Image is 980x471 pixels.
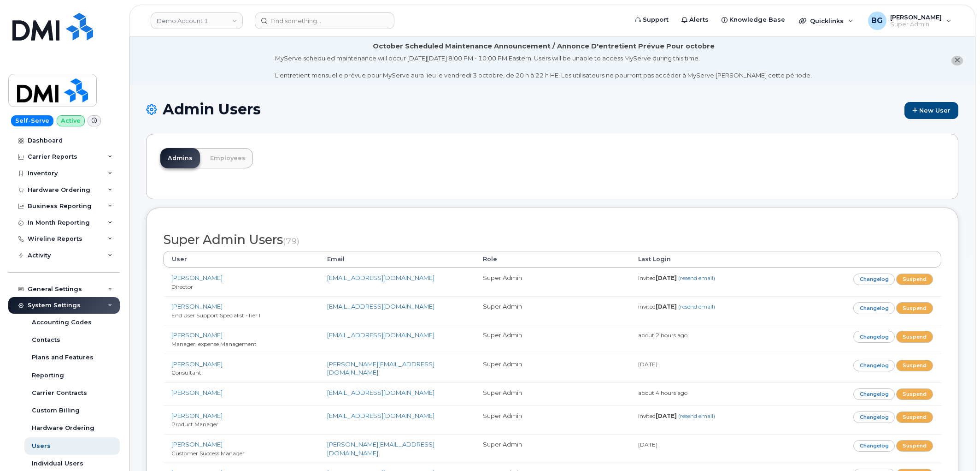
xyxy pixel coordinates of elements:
small: [DATE] [638,441,657,448]
small: about 2 hours ago [638,332,687,339]
strong: [DATE] [656,274,677,281]
button: close notification [951,56,963,66]
td: Super Admin [475,354,630,382]
a: [PERSON_NAME] [171,389,223,396]
a: Suspend [896,411,933,423]
a: [EMAIL_ADDRESS][DOMAIN_NAME] [327,389,434,396]
a: Changelog [853,302,895,314]
h2: Super Admin Users [163,233,941,247]
a: Suspend [896,440,933,452]
a: [PERSON_NAME] [171,441,223,448]
a: (resend email) [678,412,715,419]
a: [EMAIL_ADDRESS][DOMAIN_NAME] [327,412,434,419]
td: Super Admin [475,382,630,405]
th: Last Login [630,251,786,268]
td: Super Admin [475,434,630,463]
a: [PERSON_NAME] [171,274,223,281]
strong: [DATE] [656,303,677,310]
a: [PERSON_NAME] [171,360,223,368]
a: Admins [160,148,200,168]
a: Changelog [853,440,895,452]
small: [DATE] [638,361,657,368]
small: invited [638,274,715,281]
a: Suspend [896,360,933,371]
small: about 4 hours ago [638,389,687,396]
small: Customer Success Manager [171,450,245,457]
a: Suspend [896,331,933,342]
a: New User [904,102,958,119]
a: Changelog [853,360,895,371]
td: Super Admin [475,405,630,434]
small: (79) [283,236,299,246]
a: [PERSON_NAME] [171,331,223,339]
a: [EMAIL_ADDRESS][DOMAIN_NAME] [327,331,434,339]
small: invited [638,412,715,419]
a: [EMAIL_ADDRESS][DOMAIN_NAME] [327,274,434,281]
a: [PERSON_NAME][EMAIL_ADDRESS][DOMAIN_NAME] [327,441,434,457]
a: Suspend [896,388,933,400]
a: [PERSON_NAME] [171,412,223,419]
small: Director [171,283,193,290]
th: Role [475,251,630,268]
a: Changelog [853,388,895,400]
td: Super Admin [475,325,630,353]
small: Consultant [171,369,201,376]
a: (resend email) [678,274,715,281]
a: Suspend [896,302,933,314]
a: Changelog [853,331,895,342]
a: Changelog [853,274,895,285]
a: [PERSON_NAME][EMAIL_ADDRESS][DOMAIN_NAME] [327,360,434,376]
td: Super Admin [475,268,630,296]
small: Manager, expense Management [171,340,257,347]
a: (resend email) [678,303,715,310]
a: [PERSON_NAME] [171,303,223,310]
small: Product Manager [171,421,218,428]
div: MyServe scheduled maintenance will occur [DATE][DATE] 8:00 PM - 10:00 PM Eastern. Users will be u... [275,54,812,80]
small: invited [638,303,715,310]
th: User [163,251,319,268]
th: Email [319,251,475,268]
td: Super Admin [475,296,630,325]
strong: [DATE] [656,412,677,419]
div: October Scheduled Maintenance Announcement / Annonce D'entretient Prévue Pour octobre [373,42,715,51]
h1: Admin Users [146,101,958,119]
small: End User Support Specialist -Tier I [171,312,260,319]
a: [EMAIL_ADDRESS][DOMAIN_NAME] [327,303,434,310]
a: Changelog [853,411,895,423]
a: Employees [203,148,253,168]
a: Suspend [896,274,933,285]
